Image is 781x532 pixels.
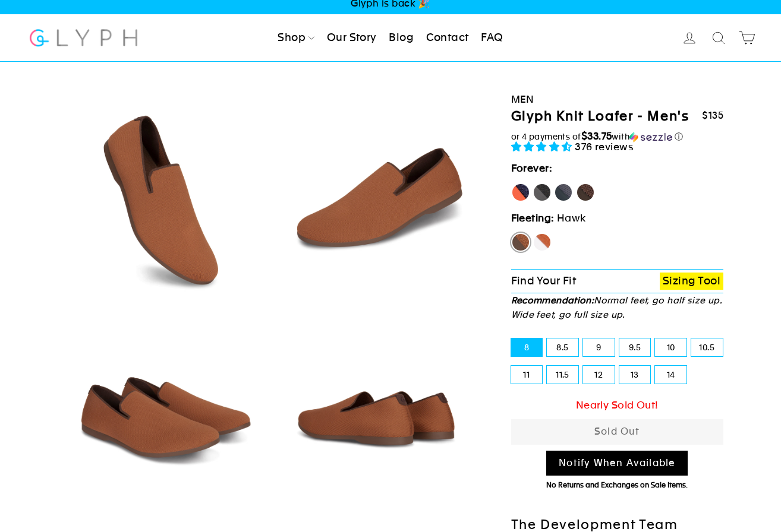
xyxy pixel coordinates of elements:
[511,108,689,125] h1: Glyph Knit Loafer - Men's
[547,366,578,384] label: 11.5
[511,183,530,202] label: [PERSON_NAME]
[276,310,479,512] img: Hawk
[594,426,640,437] span: Sold Out
[547,338,578,356] label: 8.5
[655,366,686,384] label: 14
[619,366,651,384] label: 13
[546,451,688,476] a: Notify When Available
[581,130,612,142] span: $33.75
[619,338,651,356] label: 9.5
[384,25,418,51] a: Blog
[583,338,615,356] label: 9
[273,25,319,51] a: Shop
[511,295,594,305] strong: Recommendation:
[476,25,508,51] a: FAQ
[511,419,724,445] button: Sold Out
[511,366,543,384] label: 11
[557,212,586,224] span: Hawk
[511,338,543,356] label: 8
[511,131,724,142] div: or 4 payments of with
[28,22,139,53] img: Glyph
[511,131,724,142] div: or 4 payments of$33.75withSezzle Click to learn more about Sezzle
[273,25,508,51] ul: Primary
[533,183,552,202] label: Panther
[511,233,530,252] label: Hawk
[533,233,552,252] label: Fox
[546,481,688,489] span: No Returns and Exchanges on Sale Items.
[554,183,573,202] label: Rhino
[660,273,723,290] a: Sizing Tool
[511,397,724,413] div: Nearly Sold Out!
[511,141,575,153] span: 4.73 stars
[511,91,724,107] div: Men
[511,212,555,224] strong: Fleeting:
[583,366,615,384] label: 12
[511,162,553,174] strong: Forever:
[421,25,474,51] a: Contact
[63,97,266,299] img: Hawk
[629,132,672,142] img: Sezzle
[691,338,723,356] label: 10.5
[702,110,723,121] span: $135
[655,338,686,356] label: 10
[575,141,634,153] span: 376 reviews
[63,310,266,512] img: Hawk
[511,293,724,322] p: Normal feet, go half size up. Wide feet, go full size up.
[276,97,479,299] img: Hawk
[511,274,577,287] span: Find Your Fit
[322,25,382,51] a: Our Story
[576,183,595,202] label: Mustang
